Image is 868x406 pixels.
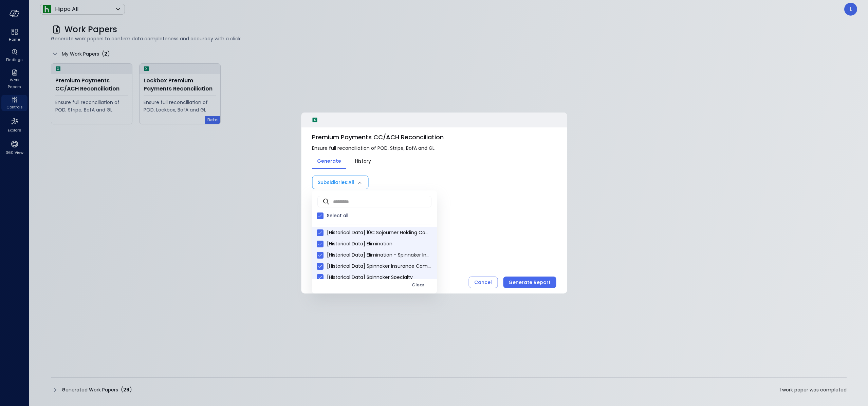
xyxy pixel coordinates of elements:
span: [Historical Data] Spinnaker Insurance Company [327,263,431,270]
span: [Historical Data] Spinnaker Specialty [327,274,431,281]
span: [Historical Data] 10C Sojourner Holding Company [327,229,431,236]
button: Clear [404,279,431,291]
div: Clear [412,281,424,289]
span: Select all [327,212,431,219]
span: [Historical Data] Elimination - Spinnaker Insurance Company [327,251,431,259]
span: [Historical Data] Elimination [327,240,431,247]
